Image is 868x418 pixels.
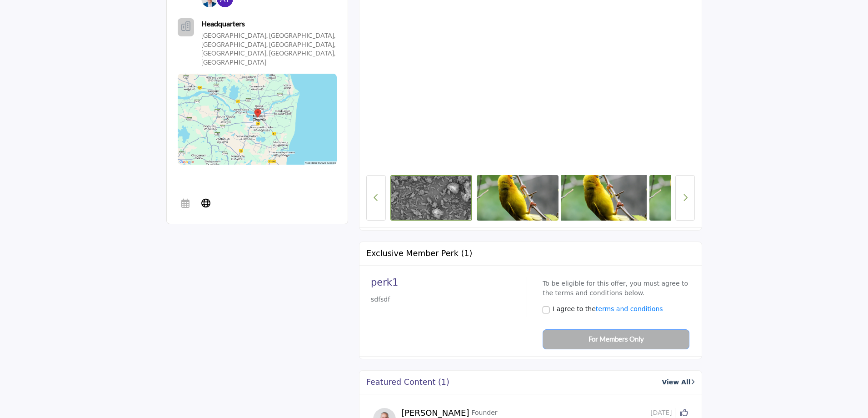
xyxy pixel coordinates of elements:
[543,279,689,298] p: To be eligible for this offer, you must agree to the terms and conditions below.
[675,175,695,221] button: Next button
[178,74,337,165] img: Location Map
[371,295,520,304] p: sdfsdf
[477,175,559,221] img: dfsd
[366,249,472,258] h5: Exclusive Member Perk (1)
[650,408,675,418] span: [DATE]
[553,304,663,314] label: I agree to the
[178,18,194,36] button: Headquarter icon
[366,175,386,221] button: Previous Button
[649,175,731,221] img: ghgfh
[471,408,497,418] p: Founder
[201,18,245,29] b: Headquarters
[371,277,520,288] h2: perk1
[201,31,337,66] p: [GEOGRAPHIC_DATA], [GEOGRAPHIC_DATA], [GEOGRAPHIC_DATA], [GEOGRAPHIC_DATA], [GEOGRAPHIC_DATA], [G...
[366,378,449,387] h2: Featured Content (1)
[662,378,694,387] a: View All
[561,174,647,222] img: sdf
[390,175,472,221] img: Sample video
[543,307,549,313] input: Select Terms & Conditions
[401,408,469,418] h5: [PERSON_NAME]
[680,408,688,417] i: Click to Like this activity
[596,305,663,312] a: terms and conditions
